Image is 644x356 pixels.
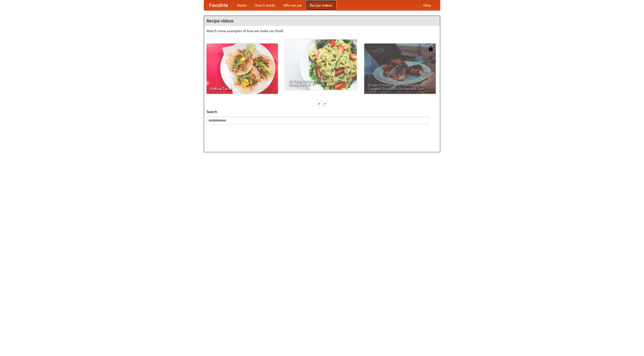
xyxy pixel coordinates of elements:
img: 483408.png [428,46,433,51]
a: Home [233,0,251,10]
h4: Recipe videos [204,16,440,26]
div: « [317,100,321,107]
a: Help [419,0,435,10]
a: FoodMe [204,0,233,10]
a: An Easy, Summery Tomato Pasta That's Ready for Fall [285,39,357,90]
h5: Search [207,109,437,114]
a: Recipe videos [306,0,336,10]
a: Who we are [279,0,306,10]
a: Making Tacos [207,44,278,94]
p: Watch some examples of how we make our food! [207,28,437,33]
div: » [323,100,327,107]
span: An Easy, Summery Tomato Pasta That's Ready for Fall [289,79,353,86]
a: How it works [251,0,279,10]
span: Making Tacos [210,87,274,90]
